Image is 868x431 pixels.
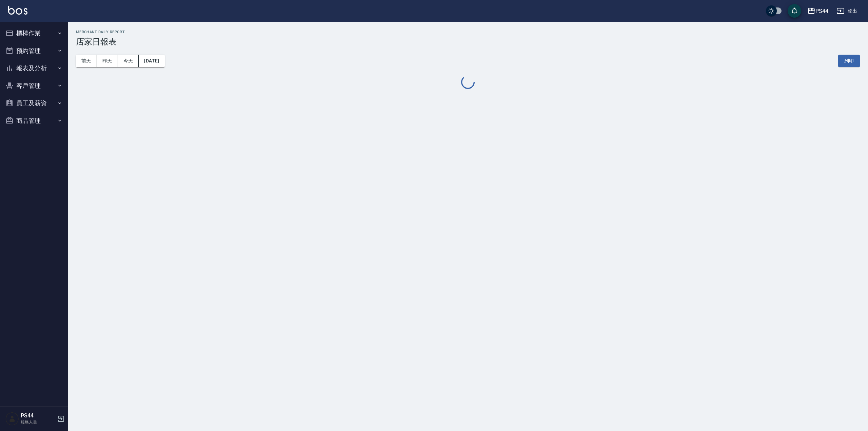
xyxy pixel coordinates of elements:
[834,5,860,17] button: 登出
[21,419,55,425] p: 服務人員
[5,412,19,426] img: Person
[805,4,831,18] button: PS44
[3,59,65,77] button: 報表及分析
[8,6,27,15] img: Logo
[3,24,65,42] button: 櫃檯作業
[3,94,65,112] button: 員工及薪資
[76,37,860,46] h3: 店家日報表
[76,30,860,34] h2: Merchant Daily Report
[21,412,55,419] h5: PS44
[838,55,860,67] button: 列印
[815,7,828,15] div: PS44
[118,55,139,67] button: 今天
[97,55,118,67] button: 昨天
[788,4,801,18] button: save
[3,112,65,130] button: 商品管理
[139,55,164,67] button: [DATE]
[3,77,65,95] button: 客戶管理
[3,42,65,60] button: 預約管理
[76,55,97,67] button: 前天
